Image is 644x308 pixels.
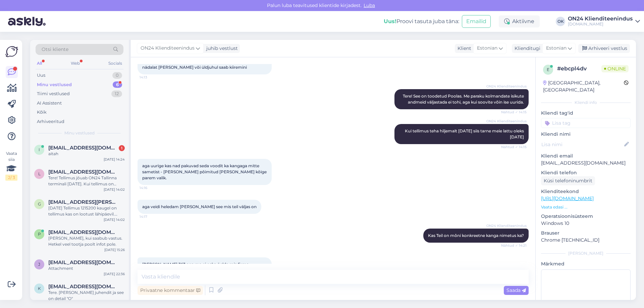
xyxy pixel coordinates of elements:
[38,232,41,237] span: p
[486,119,527,124] span: ON24 Klienditeenindus
[48,265,125,271] div: Attachment
[112,72,122,79] div: 0
[462,15,491,28] button: Emailid
[38,262,40,267] span: j
[48,199,118,205] span: greete.velk@gmail.com
[541,250,631,256] div: [PERSON_NAME]
[39,147,40,152] span: i
[501,243,527,248] span: Nähtud ✓ 14:21
[541,188,631,195] p: Klienditeekond
[48,259,118,265] span: juljasmir@yandex.ru
[141,45,195,52] span: ON24 Klienditeenindus
[568,16,640,27] a: ON24 Klienditeenindus[DOMAIN_NAME]
[37,81,72,88] div: Minu vestlused
[541,160,631,167] p: [EMAIL_ADDRESS][DOMAIN_NAME]
[104,247,125,252] div: [DATE] 15:26
[48,284,118,290] span: kiffu65@gmail.com
[37,118,64,125] div: Arhiveeritud
[541,169,631,176] p: Kliendi telefon
[48,175,125,187] div: Tere! Tellimus jõuab ON24 Tallinna terminali [DATE]. Kui tellimus on saadetud Tartu väljastuspunk...
[541,260,631,267] p: Märkmed
[384,18,396,24] b: Uus!
[501,144,527,149] span: Nähtud ✓ 14:15
[104,217,125,222] div: [DATE] 14:02
[142,262,250,273] span: [PERSON_NAME] 363 aga ma ei oska öelda mis firma [PERSON_NAME] see täpsemalt on
[69,59,81,68] div: Web
[48,229,118,235] span: piret.laurisson@gmail.com
[48,151,125,157] div: aitah
[541,213,631,220] p: Operatsioonisüsteem
[119,145,125,151] div: 1
[140,214,165,219] span: 14:17
[5,45,18,58] img: Askly Logo
[48,235,125,247] div: [PERSON_NAME], kui saabub vastus. Hetkel veel tootja poolt infot pole.
[104,187,125,192] div: [DATE] 14:02
[37,72,45,79] div: Uus
[36,59,43,68] div: All
[543,79,624,94] div: [GEOGRAPHIC_DATA], [GEOGRAPHIC_DATA]
[48,290,125,302] div: Tere. [PERSON_NAME] juhendit ja see on detail "Q"
[546,45,567,52] span: Estonian
[541,141,623,148] input: Lisa nimi
[506,287,526,293] span: Saada
[455,45,471,52] div: Klient
[403,94,525,105] span: Tere! See on toodetud Poolas. Me paraku kolmandate isikute andmeid väljastada ei tohi, aga kui so...
[486,223,527,228] span: ON24 Klienditeenindus
[601,65,629,72] span: Online
[362,2,377,8] span: Luba
[138,286,203,295] div: Privaatne kommentaar
[5,150,17,181] div: Vaata siia
[38,286,41,291] span: k
[541,237,631,244] p: Chrome [TECHNICAL_ID]
[541,110,631,117] p: Kliendi tag'id
[541,176,595,185] div: Küsi telefoninumbrit
[37,109,47,116] div: Kõik
[140,185,165,190] span: 14:16
[477,45,497,52] span: Estonian
[541,204,631,210] p: Vaata edasi ...
[64,130,95,136] span: Minu vestlused
[5,175,17,181] div: 2 / 3
[38,201,41,206] span: g
[48,205,125,217] div: [DATE] Tellimus 1215200 kaugel on tellimus kas on lootust lähipäevil.[PERSON_NAME]
[48,169,118,175] span: lakskadi@hotmail.com
[104,271,125,276] div: [DATE] 22:36
[541,230,631,237] p: Brauser
[42,46,68,53] span: Otsi kliente
[405,128,525,139] span: Kui tellimus teha hiljemalt [DATE] siis tarne meie lattu oleks [DATE]
[107,59,123,68] div: Socials
[142,163,268,180] span: aga uurige kas nad pakuvad seda voodit ka kangaga mitte sametist - [PERSON_NAME] põimitud [PERSON...
[428,233,524,238] span: Kas Teil on mõni konkreetne kanga nimetus ka?
[104,157,125,162] div: [DATE] 14:24
[556,17,565,26] div: OK
[541,118,631,128] input: Lisa tag
[113,81,122,88] div: 6
[578,44,630,53] div: Arhiveeri vestlus
[512,45,540,52] div: Klienditugi
[37,90,70,97] div: Tiimi vestlused
[204,45,238,52] div: juhib vestlust
[38,171,41,176] span: l
[140,75,165,80] span: 14:13
[541,152,631,160] p: Kliendi email
[568,16,633,21] div: ON24 Klienditeenindus
[48,145,118,151] span: info@pallantisgrupp.ee
[111,90,122,97] div: 12
[541,100,631,106] div: Kliendi info
[541,220,631,227] p: Windows 10
[142,204,257,209] span: aga veidi heledam [PERSON_NAME] see mis teil väljas on
[541,195,594,201] a: [URL][DOMAIN_NAME]
[37,100,62,107] div: AI Assistent
[541,131,631,138] p: Kliendi nimi
[384,17,459,25] div: Proovi tasuta juba täna:
[499,15,540,27] div: Aktiivne
[486,84,527,89] span: ON24 Klienditeenindus
[501,110,527,115] span: Nähtud ✓ 14:15
[557,65,601,73] div: # ebcpl4dv
[547,67,549,72] span: e
[568,21,633,27] div: [DOMAIN_NAME]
